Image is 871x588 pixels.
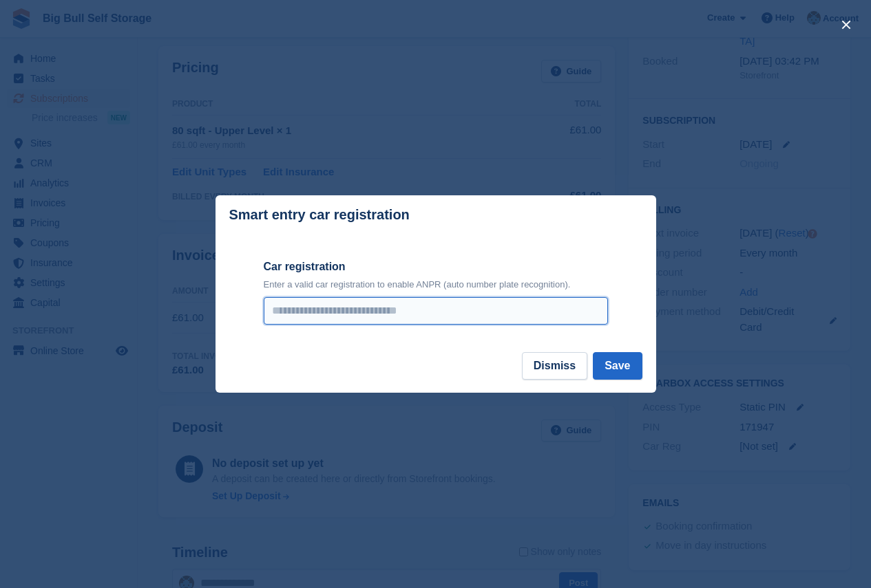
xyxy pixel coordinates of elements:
button: Dismiss [522,352,587,380]
p: Smart entry car registration [229,207,410,223]
p: Enter a valid car registration to enable ANPR (auto number plate recognition). [264,278,608,292]
button: Save [593,352,642,380]
label: Car registration [264,259,608,275]
button: close [835,14,857,36]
